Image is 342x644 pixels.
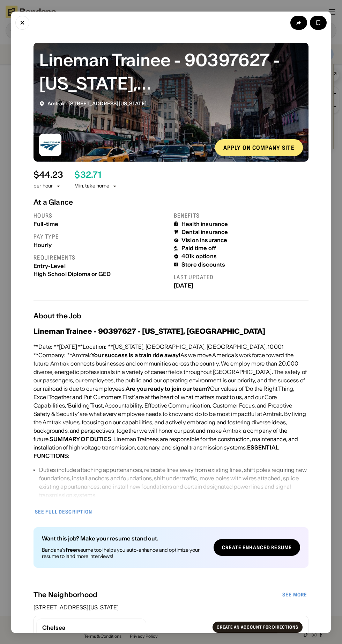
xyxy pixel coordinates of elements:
[91,351,180,358] div: Your success is a train ride away!
[174,282,308,289] div: [DATE]
[74,170,101,180] div: $ 32.71
[181,261,225,268] div: Store discounts
[50,435,111,442] div: SUMMARY OF DUTIES
[39,48,303,95] div: Lineman Trainee - 90397627 - New York, NY
[277,588,313,602] a: See more
[181,237,228,243] div: Vision insurance
[34,342,308,460] div: **Date: **[DATE] **Location: **[US_STATE], [GEOGRAPHIC_DATA], [GEOGRAPHIC_DATA], 10001 **Company:...
[34,220,168,227] div: Full-time
[42,535,208,541] div: Want this job? Make your resume stand out.
[15,15,29,29] button: Close
[181,220,228,227] div: Health insurance
[47,100,65,106] a: Amtrak
[282,592,307,597] div: See more
[42,546,208,559] div: Bandana's resume tool helps you auto-enhance and optimize your resume to land more interviews!
[181,228,228,235] div: Dental insurance
[34,233,168,240] div: Pay type
[34,170,63,180] div: $ 44.23
[181,245,216,252] div: Paid time off
[68,100,147,106] a: [STREET_ADDRESS][US_STATE]
[34,270,168,277] div: High School Diploma or GED
[34,590,281,599] div: The Neighborhood
[217,625,298,629] div: Create an account for directions
[126,385,210,392] div: Are you ready to join our team?
[34,241,168,248] div: Hourly
[74,183,118,190] div: Min. take home
[34,262,168,269] div: Entry-Level
[39,465,308,499] div: Duties include attaching appurtenances, relocate lines away from existing lines, shift poles requ...
[34,212,168,219] div: Hours
[174,212,308,219] div: Benefits
[39,133,61,156] img: Amtrak logo
[34,254,168,261] div: Requirements
[66,546,76,553] b: free
[34,183,53,190] div: per hour
[222,545,292,550] div: Create Enhanced Resume
[42,624,140,631] div: Chelsea
[34,325,265,337] h3: Lineman Trainee - 90397627 - [US_STATE], [GEOGRAPHIC_DATA]
[34,311,308,320] div: About the Job
[181,253,217,260] div: 401k options
[35,509,92,514] div: See full description
[34,604,308,610] div: [STREET_ADDRESS][US_STATE]
[223,144,295,150] div: Apply on company site
[47,100,147,106] div: ·
[34,198,308,206] div: At a Glance
[174,273,308,281] div: Last updated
